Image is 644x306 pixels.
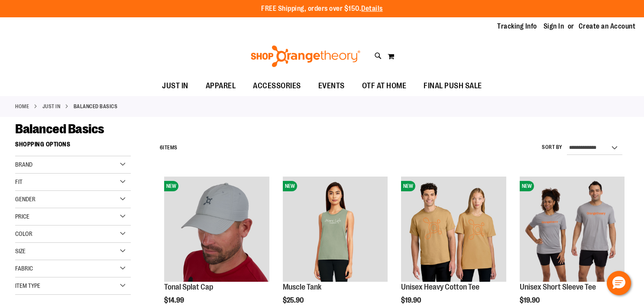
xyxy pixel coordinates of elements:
a: Unisex Heavy Cotton TeeNEW [401,177,506,283]
a: Sign In [544,22,564,31]
a: Muscle TankNEW [283,177,388,283]
span: NEW [164,181,178,191]
a: JUST IN [153,76,197,96]
a: Unisex Heavy Cotton Tee [401,283,479,291]
button: Hello, have a question? Let’s chat. [607,271,631,295]
img: Product image for Grey Tonal Splat Cap [164,177,269,281]
span: Balanced Basics [15,122,104,136]
label: Sort By [542,144,563,151]
span: Color [15,230,32,237]
span: Brand [15,161,32,168]
img: Unisex Short Sleeve Tee [520,177,625,281]
span: $25.90 [283,296,305,304]
span: $19.90 [520,296,541,304]
span: OTF AT HOME [362,76,407,96]
a: Tracking Info [497,22,537,31]
img: Muscle Tank [283,177,388,281]
a: Product image for Grey Tonal Splat CapNEW [164,177,269,283]
strong: Shopping Options [15,137,131,156]
span: NEW [401,181,415,191]
h2: Items [160,141,178,155]
a: JUST IN [42,103,61,110]
a: Muscle Tank [283,283,321,291]
a: Tonal Splat Cap [164,283,213,291]
span: Size [15,248,26,254]
span: Fit [15,178,23,185]
span: $19.90 [401,296,422,304]
span: APPAREL [206,76,236,96]
a: Details [361,5,383,13]
span: EVENTS [318,76,345,96]
a: ACCESSORIES [244,76,310,96]
strong: Balanced Basics [74,103,118,110]
span: Fabric [15,265,33,272]
img: Shop Orangetheory [249,45,362,67]
a: OTF AT HOME [353,76,415,96]
span: ACCESSORIES [253,76,301,96]
span: Price [15,213,29,220]
span: JUST IN [162,76,188,96]
p: FREE Shipping, orders over $150. [261,4,383,14]
span: FINAL PUSH SALE [424,76,482,96]
img: Unisex Heavy Cotton Tee [401,177,506,281]
span: Item Type [15,282,40,289]
span: Gender [15,196,36,203]
span: $14.99 [164,296,185,304]
a: Create an Account [579,22,636,31]
span: NEW [283,181,297,191]
span: NEW [520,181,534,191]
a: Unisex Short Sleeve Tee [520,283,596,291]
a: EVENTS [310,76,353,96]
a: FINAL PUSH SALE [415,76,491,96]
span: 6 [160,145,163,151]
a: Home [15,103,29,110]
a: APPAREL [197,76,245,96]
a: Unisex Short Sleeve TeeNEW [520,177,625,283]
